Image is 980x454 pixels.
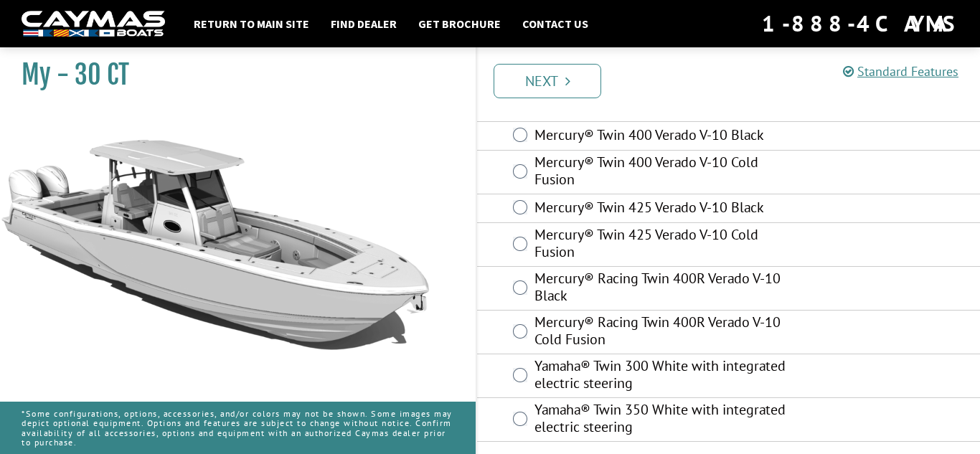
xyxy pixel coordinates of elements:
[411,14,508,33] a: Get Brochure
[762,8,958,39] div: 1-888-4CAYMAS
[494,64,601,98] a: Next
[534,226,802,264] label: Mercury® Twin 425 Verado V-10 Cold Fusion
[324,14,404,33] a: Find Dealer
[22,59,440,91] h1: My - 30 CT
[843,63,958,80] a: Standard Features
[534,270,802,308] label: Mercury® Racing Twin 400R Verado V-10 Black
[534,199,802,219] label: Mercury® Twin 425 Verado V-10 Black
[534,401,802,439] label: Yamaha® Twin 350 White with integrated electric steering
[534,153,802,191] label: Mercury® Twin 400 Verado V-10 Cold Fusion
[22,11,165,37] img: white-logo-c9c8dbefe5ff5ceceb0f0178aa75bf4bb51f6bca0971e226c86eb53dfe498488.png
[490,62,980,98] ul: Pagination
[534,126,802,147] label: Mercury® Twin 400 Verado V-10 Black
[187,14,316,33] a: Return to main site
[22,402,454,454] p: *Some configurations, options, accessories, and/or colors may not be shown. Some images may depic...
[534,313,802,351] label: Mercury® Racing Twin 400R Verado V-10 Cold Fusion
[515,14,595,33] a: Contact Us
[534,357,802,395] label: Yamaha® Twin 300 White with integrated electric steering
